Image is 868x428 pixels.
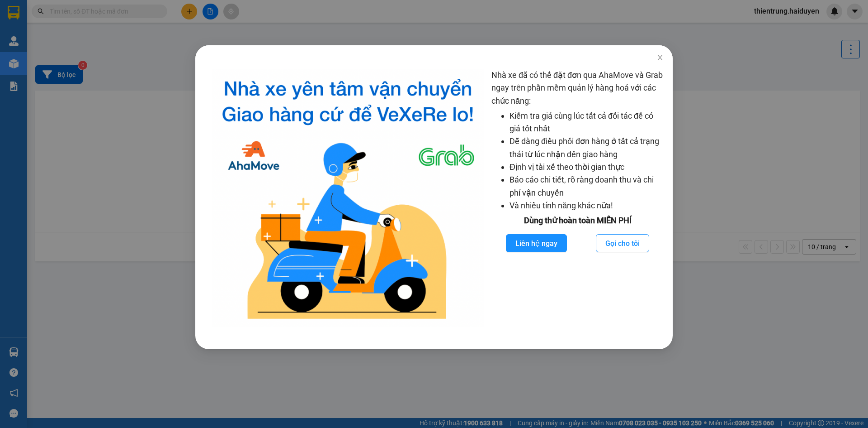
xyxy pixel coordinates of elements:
[212,69,484,327] img: logo
[491,214,664,227] div: Dùng thử hoàn toàn MIỄN PHÍ
[509,173,664,199] li: Báo cáo chi tiết, rõ ràng doanh thu và chi phí vận chuyển
[506,234,567,252] button: Liên hệ ngay
[509,110,664,135] li: Kiểm tra giá cùng lúc tất cả đối tác để có giá tốt nhất
[605,238,640,249] span: Gọi cho tôi
[656,54,664,61] span: close
[491,69,664,327] div: Nhà xe đã có thể đặt đơn qua AhaMove và Grab ngay trên phần mềm quản lý hàng hoá với các chức năng:
[509,135,664,161] li: Dễ dàng điều phối đơn hàng ở tất cả trạng thái từ lúc nhận đến giao hàng
[647,45,673,71] button: Close
[515,238,557,249] span: Liên hệ ngay
[509,199,664,212] li: Và nhiều tính năng khác nữa!
[596,234,649,252] button: Gọi cho tôi
[509,161,664,173] li: Định vị tài xế theo thời gian thực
